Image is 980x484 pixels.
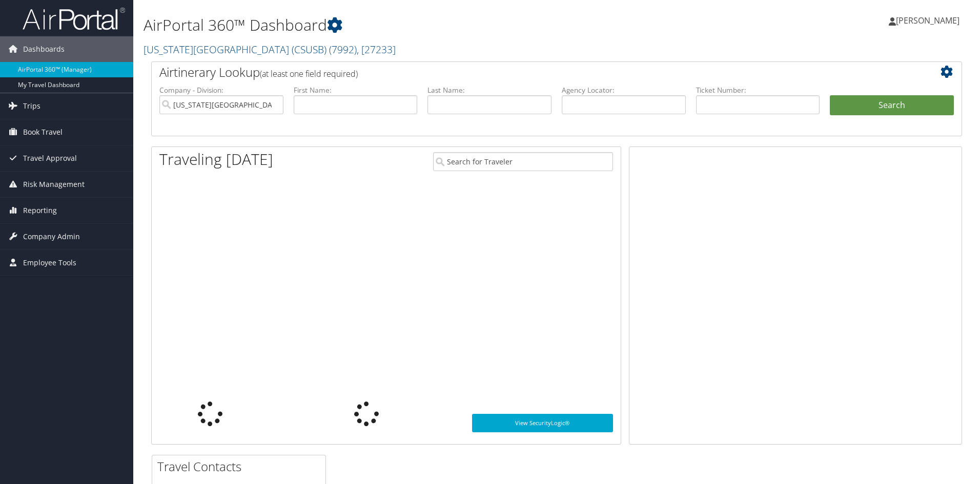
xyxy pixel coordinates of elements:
[23,119,63,145] span: Book Travel
[562,85,686,95] label: Agency Locator:
[329,43,357,56] span: ( 7992 )
[157,458,325,475] h2: Travel Contacts
[144,14,695,36] h1: AirPortal 360™ Dashboard
[23,250,76,276] span: Employee Tools
[433,152,613,171] input: Search for Traveler
[357,43,396,56] span: , [ 27233 ]
[23,224,80,249] span: Company Admin
[159,85,283,95] label: Company - Division:
[294,85,418,95] label: First Name:
[23,198,57,223] span: Reporting
[260,68,358,79] span: (at least one field required)
[23,172,85,197] span: Risk Management
[696,85,820,95] label: Ticket Number:
[159,149,273,170] h1: Traveling [DATE]
[427,85,552,95] label: Last Name:
[159,64,886,81] h2: Airtinerary Lookup
[23,145,77,171] span: Travel Approval
[23,7,125,31] img: airportal-logo.png
[896,15,959,26] span: [PERSON_NAME]
[23,93,40,119] span: Trips
[889,5,970,36] a: [PERSON_NAME]
[472,414,613,432] a: View SecurityLogic®
[23,36,65,62] span: Dashboards
[830,95,954,116] button: Search
[144,43,396,56] a: [US_STATE][GEOGRAPHIC_DATA] (CSUSB)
